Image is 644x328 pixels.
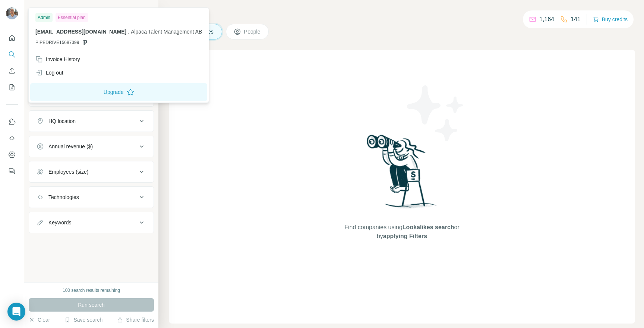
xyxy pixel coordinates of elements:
[29,112,154,130] button: HQ location
[6,48,18,61] button: Search
[128,29,129,35] span: .
[29,138,154,155] button: Annual revenue ($)
[130,4,158,16] button: Hide
[402,80,469,147] img: Surfe Illustration - Stars
[117,316,154,324] button: Share filters
[6,132,18,145] button: Use Surfe API
[30,83,207,101] button: Upgrade
[593,14,628,25] button: Buy credits
[35,69,63,76] div: Log out
[363,133,441,216] img: Surfe Illustration - Woman searching with binoculars
[383,233,427,239] span: applying Filters
[402,224,454,230] span: Lookalikes search
[56,13,88,22] div: Essential plan
[342,223,461,241] span: Find companies using or by
[6,164,18,178] button: Feedback
[48,219,71,226] div: Keywords
[48,143,93,150] div: Annual revenue ($)
[6,81,18,94] button: My lists
[29,188,154,206] button: Technologies
[48,193,79,201] div: Technologies
[6,148,18,161] button: Dashboard
[244,28,261,35] span: People
[6,7,18,19] img: Avatar
[48,117,76,125] div: HQ location
[7,303,25,321] div: Open Intercom Messenger
[35,39,79,46] span: PIPEDRIVE15687399
[64,316,102,324] button: Save search
[571,15,581,24] p: 141
[29,214,154,231] button: Keywords
[48,168,88,176] div: Employees (size)
[63,287,120,294] div: 100 search results remaining
[35,56,80,63] div: Invoice History
[6,64,18,78] button: Enrich CSV
[29,316,50,324] button: Clear
[169,9,635,19] h4: Search
[35,13,53,22] div: Admin
[131,29,202,35] span: Alpaca Talent Management AB
[29,163,154,181] button: Employees (size)
[6,115,18,129] button: Use Surfe on LinkedIn
[35,29,126,35] span: [EMAIL_ADDRESS][DOMAIN_NAME]
[539,15,554,24] p: 1,164
[6,31,18,45] button: Quick start
[29,7,52,13] div: New search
